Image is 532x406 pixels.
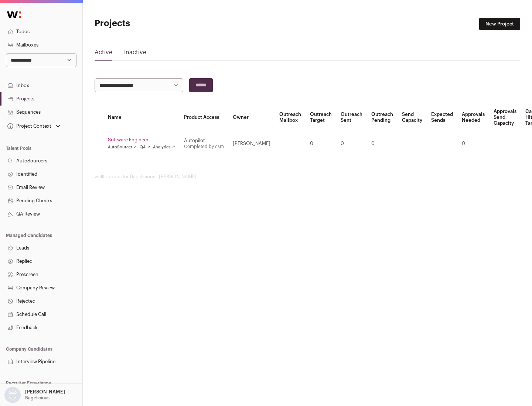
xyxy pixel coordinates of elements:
[103,104,180,131] th: Name
[4,387,21,403] img: nopic.png
[367,104,398,131] th: Outreach Pending
[336,104,367,131] th: Outreach Sent
[306,104,336,131] th: Outreach Target
[108,137,175,143] a: Software Engineer
[95,174,520,180] footer: wellfound:ai for Bagelicious - [PERSON_NAME]
[25,395,50,401] p: Bagelicious
[3,387,66,403] button: Open dropdown
[153,144,175,150] a: Analytics ↗
[457,131,489,156] td: 0
[95,18,236,30] h1: Projects
[95,48,112,60] a: Active
[180,104,228,131] th: Product Access
[275,104,306,131] th: Outreach Mailbox
[140,144,150,150] a: QA ↗
[367,131,398,156] td: 0
[427,104,457,131] th: Expected Sends
[479,18,520,30] a: New Project
[398,104,427,131] th: Send Capacity
[457,104,489,131] th: Approvals Needed
[336,131,367,156] td: 0
[108,144,137,150] a: AutoSourcer ↗
[306,131,336,156] td: 0
[228,131,275,156] td: [PERSON_NAME]
[228,104,275,131] th: Owner
[184,144,224,149] a: Completed by csm
[6,121,62,131] button: Open dropdown
[489,104,521,131] th: Approvals Send Capacity
[6,123,51,129] div: Project Context
[124,48,146,60] a: Inactive
[25,389,65,395] p: [PERSON_NAME]
[184,138,224,144] div: Autopilot
[3,7,25,22] img: Wellfound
